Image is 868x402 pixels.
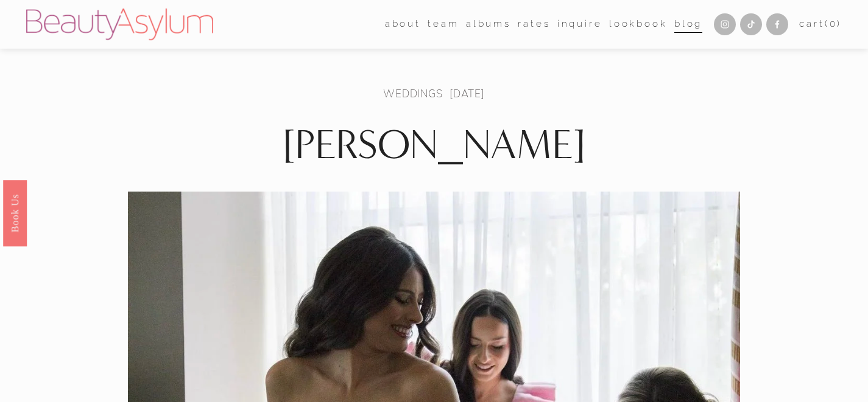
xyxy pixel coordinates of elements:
a: Inquire [557,15,602,34]
a: 0 items in cart [799,16,842,33]
a: TikTok [740,13,762,35]
span: 0 [830,18,838,29]
a: Book Us [3,179,27,246]
span: team [428,16,459,33]
a: Blog [674,15,702,34]
a: Rates [518,15,550,34]
img: Beauty Asylum | Bridal Hair &amp; Makeup Charlotte &amp; Atlanta [26,9,213,40]
a: Weddings [383,86,443,100]
a: folder dropdown [428,15,459,34]
span: ( ) [825,18,842,29]
a: Lookbook [609,15,668,34]
h1: [PERSON_NAME] [128,120,740,170]
a: albums [466,15,511,34]
span: about [385,16,421,33]
a: Facebook [766,13,788,35]
a: folder dropdown [385,15,421,34]
span: [DATE] [450,86,485,100]
a: Instagram [714,13,736,35]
